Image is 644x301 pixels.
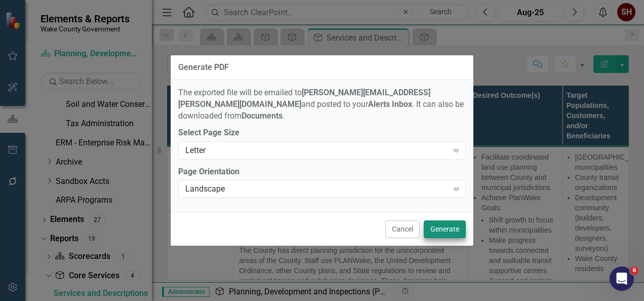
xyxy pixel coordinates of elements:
[185,183,448,195] div: Landscape
[178,63,229,72] div: Generate PDF
[241,111,283,121] strong: Documents
[368,99,412,109] strong: Alerts Inbox
[178,166,466,178] label: Page Orientation
[610,267,634,291] iframe: Intercom live chat
[178,88,464,121] span: The exported file will be emailed to and posted to your . It can also be downloaded from .
[178,88,430,109] strong: [PERSON_NAME][EMAIL_ADDRESS][PERSON_NAME][DOMAIN_NAME]
[178,127,466,139] label: Select Page Size
[185,144,448,156] div: Letter
[424,220,466,238] button: Generate
[385,220,420,238] button: Cancel
[630,267,638,275] span: 6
